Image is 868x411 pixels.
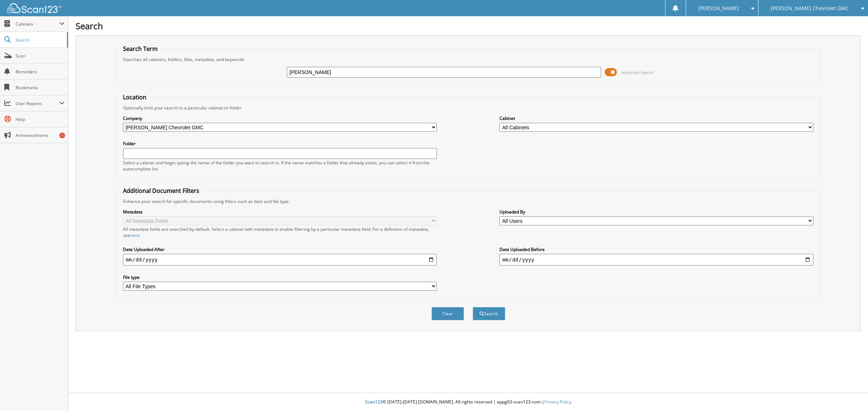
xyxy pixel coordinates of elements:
[7,3,61,13] img: scan123-logo-white.svg
[119,45,161,53] legend: Search Term
[130,232,140,238] a: here
[68,393,868,411] div: © [DATE]-[DATE] [DOMAIN_NAME]. All rights reserved | appg03-scan123-com |
[473,307,505,320] button: Search
[123,115,437,121] label: Company
[123,254,437,265] input: start
[123,209,437,215] label: Metadata
[123,274,437,280] label: File type
[499,209,813,215] label: Uploaded By
[123,246,437,252] label: Date Uploaded After
[119,93,150,101] legend: Location
[16,116,64,122] span: Help
[123,140,437,147] label: Folder
[621,70,653,75] span: Advanced Search
[119,56,817,62] div: Searches all cabinets, folders, files, metadata, and keywords
[431,307,464,320] button: Clear
[16,85,64,91] span: Bookmarks
[16,21,59,27] span: Cabinets
[16,100,59,107] span: User Reports
[16,132,64,138] span: Announcements
[698,6,739,10] span: [PERSON_NAME]
[16,69,64,75] span: Reminders
[365,399,383,405] span: Scan123
[16,37,63,43] span: Search
[544,399,571,405] a: Privacy Policy
[16,53,64,59] span: Scan
[771,6,849,10] span: [PERSON_NAME] Chevrolet GMC
[499,254,813,265] input: end
[499,246,813,252] label: Date Uploaded Before
[123,226,437,238] div: All metadata fields are searched by default. Select a cabinet with metadata to enable filtering b...
[119,187,203,195] legend: Additional Document Filters
[119,105,817,111] div: Optionally limit your search to a particular cabinet or folder
[76,20,861,32] h1: Search
[123,160,437,172] div: Select a cabinet and begin typing the name of the folder you want to search in. If the name match...
[499,115,813,121] label: Cabinet
[59,133,65,138] div: 1
[119,198,817,204] div: Enhance your search for specific documents using filters such as date and file type.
